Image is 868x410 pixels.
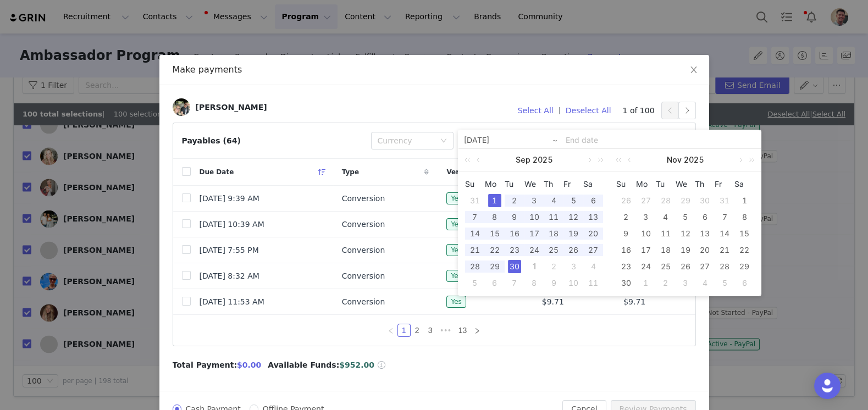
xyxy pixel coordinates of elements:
div: 11 [547,210,560,224]
td: November 7, 2025 [715,209,734,225]
a: 1 [398,324,410,336]
span: Sa [583,179,603,189]
div: 3 [678,276,692,290]
td: September 6, 2025 [583,192,603,209]
div: 4 [698,276,711,290]
td: October 10, 2025 [563,275,583,291]
td: November 24, 2025 [636,258,656,275]
td: September 11, 2025 [544,209,563,225]
td: September 12, 2025 [563,209,583,225]
div: 25 [659,260,672,273]
div: 23 [508,243,521,257]
span: Type [342,167,359,177]
div: 10 [527,210,540,224]
div: 7 [718,210,731,224]
div: [PERSON_NAME] [196,103,267,112]
div: 7 [508,276,521,290]
td: November 1, 2025 [734,192,754,209]
div: 21 [468,243,482,257]
th: Fri [715,176,734,192]
td: September 3, 2025 [524,192,544,209]
img: 1936d24d-1a72-4e7a-958d-e0a1f8190ffd--s.jpg [173,98,190,116]
td: October 4, 2025 [583,258,603,275]
span: Due Date [200,167,234,177]
a: 2 [411,324,423,336]
a: Last year (Control + left) [613,149,628,171]
span: Yes [446,296,466,308]
td: October 7, 2025 [505,275,524,291]
td: September 21, 2025 [465,242,485,258]
span: Verified [446,167,475,177]
td: September 1, 2025 [485,192,505,209]
td: November 2, 2025 [616,209,636,225]
th: Fri [563,176,583,192]
td: September 10, 2025 [524,209,544,225]
td: October 6, 2025 [485,275,505,291]
td: December 4, 2025 [695,275,715,291]
span: We [676,179,695,189]
td: October 30, 2025 [695,192,715,209]
div: 10 [567,276,580,290]
div: 28 [659,194,672,207]
div: 11 [659,227,672,240]
i: icon: down [440,137,447,145]
span: $952.00 [339,361,374,369]
div: 26 [678,260,692,273]
div: 27 [639,194,653,207]
td: September 25, 2025 [544,242,563,258]
div: 14 [468,227,482,240]
td: September 27, 2025 [583,242,603,258]
div: 22 [738,243,751,257]
div: 30 [620,276,633,290]
td: September 18, 2025 [544,225,563,242]
span: Sa [734,179,754,189]
td: November 10, 2025 [636,225,656,242]
span: Fr [715,179,734,189]
th: Wed [524,176,544,192]
div: 29 [678,194,692,207]
th: Thu [695,176,715,192]
div: 13 [587,210,600,224]
td: September 29, 2025 [485,258,505,275]
td: November 12, 2025 [676,225,695,242]
td: October 26, 2025 [616,192,636,209]
th: Wed [676,176,695,192]
span: Yes [446,244,466,256]
span: [DATE] 10:39 AM [200,219,264,230]
div: 19 [567,227,580,240]
td: November 22, 2025 [734,242,754,258]
span: Conversion [342,219,385,230]
td: November 27, 2025 [695,258,715,275]
div: 9 [508,210,521,224]
td: September 28, 2025 [465,258,485,275]
td: December 2, 2025 [656,275,676,291]
th: Tue [656,176,676,192]
li: 3 [424,324,437,337]
div: 14 [718,227,731,240]
div: 15 [738,227,751,240]
i: icon: left [388,328,394,334]
th: Mon [485,176,505,192]
div: 6 [698,210,711,224]
a: Next year (Control + right) [591,149,606,171]
i: icon: close [689,65,698,74]
a: 3 [424,324,436,336]
td: October 5, 2025 [465,275,485,291]
div: Currency [378,135,435,146]
td: November 8, 2025 [734,209,754,225]
td: November 9, 2025 [616,225,636,242]
span: Yes [446,270,466,282]
div: 20 [698,243,711,257]
div: 11 [587,276,600,290]
td: August 31, 2025 [465,192,485,209]
a: Sep [514,149,531,171]
span: Tu [505,179,524,189]
div: 28 [468,260,482,273]
td: October 3, 2025 [563,258,583,275]
a: Previous month (PageUp) [474,149,484,171]
td: November 3, 2025 [636,209,656,225]
span: Su [465,179,485,189]
div: 3 [639,210,653,224]
div: 2 [620,210,633,224]
span: Conversion [342,193,385,204]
